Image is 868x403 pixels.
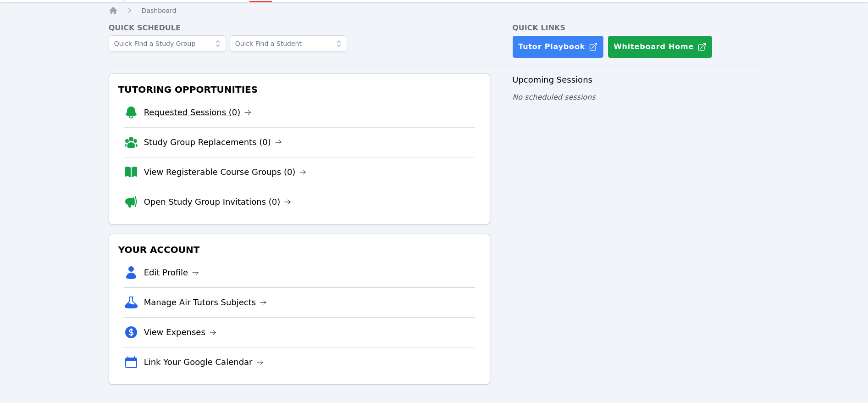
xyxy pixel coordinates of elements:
[116,241,483,258] h3: Your Account
[512,35,604,58] a: Tutor Playbook
[230,35,347,52] input: Quick Find a Student
[144,356,264,369] a: Link Your Google Calendar
[142,7,177,14] span: Dashboard
[144,326,216,339] a: View Expenses
[109,22,491,34] h4: Quick Schedule
[144,196,292,208] a: Open Study Group Invitations (0)
[144,166,307,179] a: View Registerable Course Groups (0)
[608,35,713,58] button: Whiteboard Home
[144,266,199,279] a: Edit Profile
[512,22,759,34] h4: Quick Links
[109,6,760,15] nav: Breadcrumb
[116,81,483,98] h3: Tutoring Opportunities
[109,35,226,52] input: Quick Find a Study Group
[144,136,282,149] a: Study Group Replacements (0)
[144,106,252,119] a: Requested Sessions (0)
[512,73,759,86] h3: Upcoming Sessions
[512,93,595,101] span: No scheduled sessions
[142,6,177,15] a: Dashboard
[144,296,267,309] a: Manage Air Tutors Subjects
